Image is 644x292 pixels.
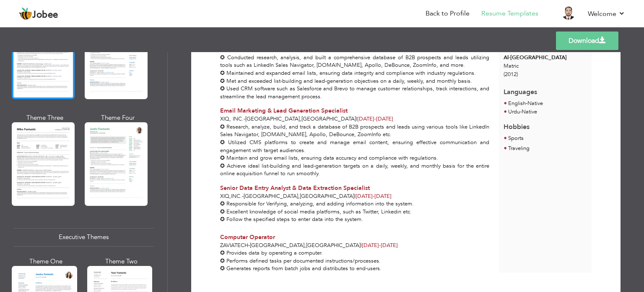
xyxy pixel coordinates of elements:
[357,115,376,123] span: [DATE]
[504,81,537,97] span: Languages
[216,54,494,100] div: ✪ Conducted research, analysis, and built a comprehensive database of B2B prospects and leads uti...
[588,9,625,19] a: Welcome
[300,192,354,200] span: [GEOGRAPHIC_DATA]
[220,192,242,200] span: XiQ,Inc.
[304,242,306,249] span: ,
[362,242,381,249] span: [DATE]
[504,71,518,78] span: (2012)
[562,6,575,20] img: Profile Img
[220,115,244,123] span: xiQ, Inc.
[504,54,587,62] div: Al-[GEOGRAPHIC_DATA]
[244,115,245,123] span: -
[556,32,618,50] a: Download
[526,100,527,107] span: -
[374,115,376,123] span: -
[481,9,538,18] a: Resume Templates
[244,192,298,200] span: [GEOGRAPHIC_DATA]
[13,257,79,266] div: Theme One
[220,242,248,249] span: ZaviaTech
[504,62,519,70] span: Matric
[362,242,398,249] span: [DATE]
[354,192,356,200] span: |
[426,9,470,18] a: Back to Profile
[508,108,537,116] li: Native
[379,242,381,249] span: -
[301,115,356,123] span: [GEOGRAPHIC_DATA]
[220,200,489,224] p: ✪ Responsible for Verifying, analyzing, and adding information into the system. ✪ Excellent knowl...
[216,249,494,273] div: ✪ Provides data by operating a computer. ✪ Performs defined tasks per documented instructions/pro...
[245,115,300,123] span: [GEOGRAPHIC_DATA]
[508,100,526,107] span: English
[508,145,530,152] span: Traveling
[19,7,58,21] a: Jobee
[250,242,304,249] span: [GEOGRAPHIC_DATA]
[508,134,524,142] span: Sports
[248,242,250,249] span: -
[504,122,530,132] span: Hobbies
[508,100,543,108] li: Native
[520,108,522,116] span: -
[356,115,357,123] span: |
[216,123,494,178] div: ✪ Research, analyze, build, and track a database of B2B prospects and leads using various tools l...
[242,192,244,200] span: -
[373,192,374,200] span: -
[300,115,301,123] span: ,
[89,257,154,266] div: Theme Two
[220,107,348,115] span: Email Marketing & Lead Generation Specialist
[306,242,361,249] span: [GEOGRAPHIC_DATA]
[508,108,520,116] span: Urdu
[220,184,370,192] span: Senior Data Entry Analyst & Data Extraction Specialist
[356,192,374,200] span: [DATE]
[13,228,154,246] div: Executive Themes
[13,113,76,122] div: Theme Three
[32,11,58,20] span: Jobee
[220,233,275,241] span: Computer Operator
[357,115,393,123] span: [DATE]
[298,192,300,200] span: ,
[19,7,32,21] img: jobee.io
[356,192,392,200] span: [DATE]
[86,113,149,122] div: Theme Four
[361,242,362,249] span: |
